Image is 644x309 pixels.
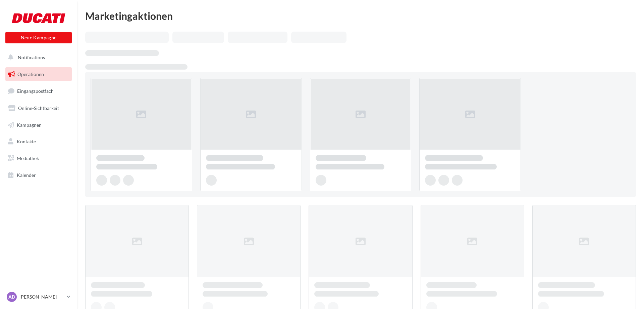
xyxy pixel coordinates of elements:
button: Neue Kampagne [5,32,72,43]
span: Notifications [18,54,45,60]
a: Kontakte [4,134,73,149]
span: AD [8,294,15,300]
span: Kalender [17,172,36,178]
a: Kampagnen [4,118,73,132]
span: Operationen [17,71,44,77]
div: Marketingaktionen [85,11,636,21]
a: Eingangspostfach [4,84,73,98]
p: [PERSON_NAME] [19,294,64,300]
a: AD [PERSON_NAME] [5,291,72,303]
span: Mediathek [17,155,39,161]
button: Notifications [4,50,70,65]
span: Kontakte [17,139,36,144]
span: Kampagnen [17,122,42,127]
span: Online-Sichtbarkeit [18,105,59,111]
a: Kalender [4,168,73,182]
a: Online-Sichtbarkeit [4,101,73,115]
a: Mediathek [4,151,73,165]
span: Eingangspostfach [17,88,54,94]
a: Operationen [4,67,73,81]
